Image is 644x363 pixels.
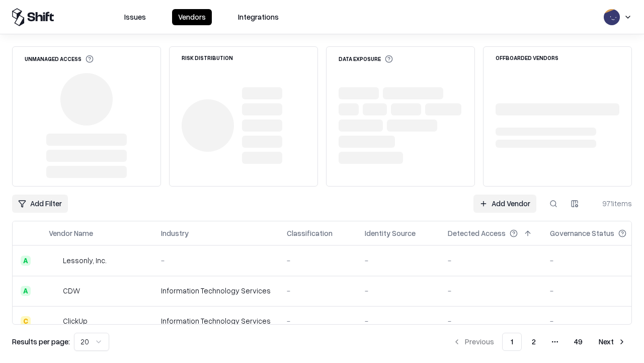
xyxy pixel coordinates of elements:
[232,9,285,25] button: Integrations
[161,255,271,266] div: -
[550,316,642,326] div: -
[496,55,558,60] div: Offboarded Vendors
[448,255,534,266] div: -
[339,55,393,63] div: Data Exposure
[12,195,68,213] button: Add Filter
[287,228,333,238] div: Classification
[502,333,522,351] button: 1
[25,55,94,63] div: Unmanaged Access
[161,316,271,326] div: Information Technology Services
[473,195,536,213] a: Add Vendor
[550,255,642,266] div: -
[447,333,632,351] nav: pagination
[566,333,591,351] button: 49
[287,255,349,266] div: -
[592,198,632,209] div: 971 items
[550,285,642,296] div: -
[593,333,632,351] button: Next
[63,285,80,296] div: CDW
[365,255,432,266] div: -
[49,228,93,238] div: Vendor Name
[49,316,59,326] img: ClickUp
[172,9,212,25] button: Vendors
[524,333,544,351] button: 2
[448,228,506,238] div: Detected Access
[287,285,349,296] div: -
[161,228,189,238] div: Industry
[21,316,31,326] div: C
[12,336,70,347] p: Results per page:
[448,316,534,326] div: -
[550,228,614,238] div: Governance Status
[161,285,271,296] div: Information Technology Services
[448,285,534,296] div: -
[365,316,432,326] div: -
[287,316,349,326] div: -
[118,9,152,25] button: Issues
[365,285,432,296] div: -
[21,256,31,266] div: A
[49,256,59,266] img: Lessonly, Inc.
[63,316,88,326] div: ClickUp
[49,286,59,296] img: CDW
[365,228,416,238] div: Identity Source
[63,255,107,266] div: Lessonly, Inc.
[182,55,233,60] div: Risk Distribution
[21,286,31,296] div: A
